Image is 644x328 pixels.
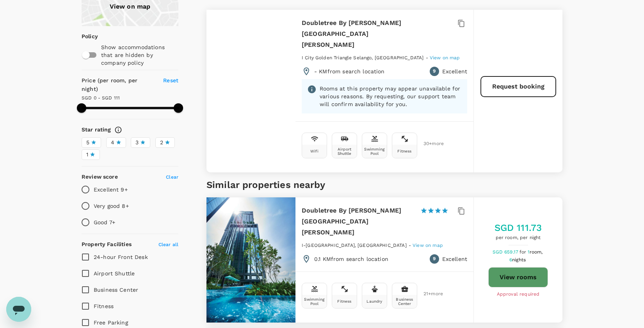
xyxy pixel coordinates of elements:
span: Airport Shuttle [94,270,135,277]
p: Good 7+ [94,218,115,226]
div: Swimming Pool [364,147,385,156]
span: SGD 659.17 [493,249,520,255]
span: I City Golden Triangle Selango, [GEOGRAPHIC_DATA] [302,55,423,60]
h6: Star rating [82,126,111,134]
p: - KM from search location [314,67,385,75]
iframe: Button to launch messaging window [6,297,31,322]
div: Swimming Pool [304,297,325,306]
p: 0.1 KM from search location [314,255,388,263]
span: - [409,243,413,248]
div: Fitness [337,299,351,303]
span: 1 [86,151,88,159]
h6: Doubletree By [PERSON_NAME][GEOGRAPHIC_DATA][PERSON_NAME] [302,205,414,238]
span: per room, per night [495,234,542,242]
a: View on map [413,242,443,248]
span: 2 [160,138,163,147]
span: Reset [163,77,178,83]
div: Laundry [366,299,382,303]
span: Clear [166,174,178,180]
span: 1 [528,249,544,255]
span: I-[GEOGRAPHIC_DATA], [GEOGRAPHIC_DATA] [302,243,407,248]
p: Excellent [442,67,467,75]
span: 21 + more [423,291,435,296]
span: 24-hour Front Desk [94,254,148,260]
p: Excellent 9+ [94,186,128,193]
span: 3 [135,138,139,147]
span: SGD 0 - SGD 111 [82,95,120,101]
span: 5 [86,138,89,147]
span: Clear all [158,242,178,247]
span: 4 [111,138,114,147]
span: 30 + more [423,141,435,146]
h6: Review score [82,173,118,181]
div: Airport Shuttle [334,147,355,156]
p: Very good 8+ [94,202,129,210]
span: - [426,55,430,60]
span: 9 [433,67,436,75]
span: View on map [413,243,443,248]
span: Approval required [497,291,540,298]
h6: Doubletree By [PERSON_NAME][GEOGRAPHIC_DATA][PERSON_NAME] [302,18,414,50]
p: Policy [82,32,87,40]
svg: Star ratings are awarded to properties to represent the quality of services, facilities, and amen... [114,126,122,134]
h5: SGD 111.73 [495,222,542,234]
span: room, [530,249,543,255]
span: 6 [509,257,527,262]
h6: Property Facilities [82,240,132,249]
h6: Price (per room, per night) [82,76,154,94]
a: View on map [430,54,460,60]
div: Fitness [397,149,411,153]
span: for [519,249,527,255]
button: Request booking [480,76,556,97]
span: Business Center [94,287,138,293]
p: Show accommodations that are hidden by company policy [101,43,178,67]
div: Business Center [394,297,415,306]
span: nights [512,257,526,262]
span: 9 [433,255,436,263]
p: Rooms at this property may appear unavailable for various reasons. By requesting, our support tea... [320,85,462,108]
span: View on map [430,55,460,60]
button: View rooms [488,267,548,287]
span: Fitness [94,303,114,309]
h5: Similar properties nearby [206,179,562,191]
span: Free Parking [94,319,128,326]
div: Wifi [310,149,318,153]
p: Excellent [442,255,467,263]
